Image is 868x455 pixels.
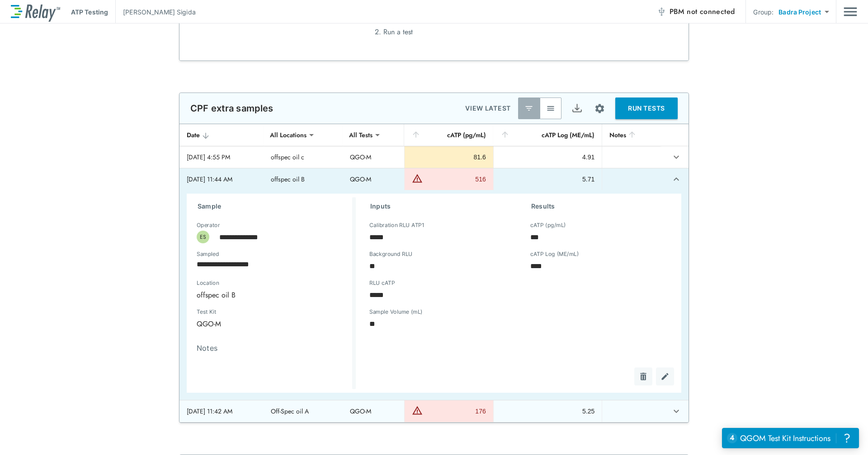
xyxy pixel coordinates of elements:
[190,255,337,273] input: Choose date, selected date is Sep 14, 2025
[412,405,423,416] img: Warning
[187,175,256,184] div: [DATE] 11:44 AM
[190,103,274,114] p: CPF extra samples
[669,149,684,165] button: expand row
[722,428,859,448] iframe: Resource center
[187,153,256,162] div: [DATE] 4:55 PM
[123,7,196,17] p: [PERSON_NAME] Sigida
[753,7,774,17] p: Group:
[524,104,533,113] img: Latest
[566,97,588,119] button: Export
[844,3,857,20] button: Main menu
[530,222,566,228] label: cATP (pg/mL)
[264,400,343,422] td: Off-Spec oil A
[369,280,395,286] label: RLU cATP
[657,7,666,16] img: Offline Icon
[179,124,689,422] table: sticky table
[197,231,209,243] div: ES
[530,251,579,257] label: cATP Log (ME/mL)
[609,130,653,140] div: Notes
[198,201,352,212] h3: Sample
[264,168,343,190] td: offspec oil B
[187,407,256,416] div: [DATE] 11:42 AM
[343,168,404,190] td: QGO-M
[656,367,674,385] button: Edit test
[669,172,684,187] button: expand row
[425,175,486,184] div: 516
[369,309,423,315] label: Sample Volume (mL)
[670,5,735,18] span: PBM
[369,251,412,257] label: Background RLU
[687,6,735,17] span: not connected
[588,97,612,121] button: Site setup
[369,222,424,228] label: Calibration RLU ATP1
[71,7,108,17] p: ATP Testing
[546,104,555,113] img: View All
[653,3,739,21] button: PBM not connected
[531,201,670,212] h3: Results
[615,97,678,119] button: RUN TESTS
[343,126,379,144] div: All Tests
[370,201,509,212] h3: Inputs
[500,130,595,140] div: cATP Log (ME/mL)
[264,146,343,168] td: offspec oil c
[179,124,264,146] th: Date
[197,222,220,228] label: Operator
[343,400,404,422] td: QGO-M
[197,251,219,257] label: Sampled
[425,407,486,416] div: 176
[571,103,583,114] img: Export Icon
[411,130,486,140] div: cATP (pg/mL)
[669,404,684,419] button: expand row
[501,407,595,416] div: 5.25
[465,103,511,114] p: VIEW LATEST
[412,153,486,162] div: 81.6
[844,3,857,20] img: Drawer Icon
[501,153,595,162] div: 4.91
[343,146,404,168] td: QGO-M
[197,309,265,315] label: Test Kit
[264,126,313,144] div: All Locations
[190,315,282,333] div: QGO-M
[375,25,493,39] li: 2. Run a test
[594,103,605,114] img: Settings Icon
[197,280,311,286] label: Location
[660,372,670,381] img: Edit test
[11,2,60,22] img: LuminUltra Relay
[412,173,423,184] img: Warning
[501,175,595,184] div: 5.71
[190,286,343,304] div: offspec oil B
